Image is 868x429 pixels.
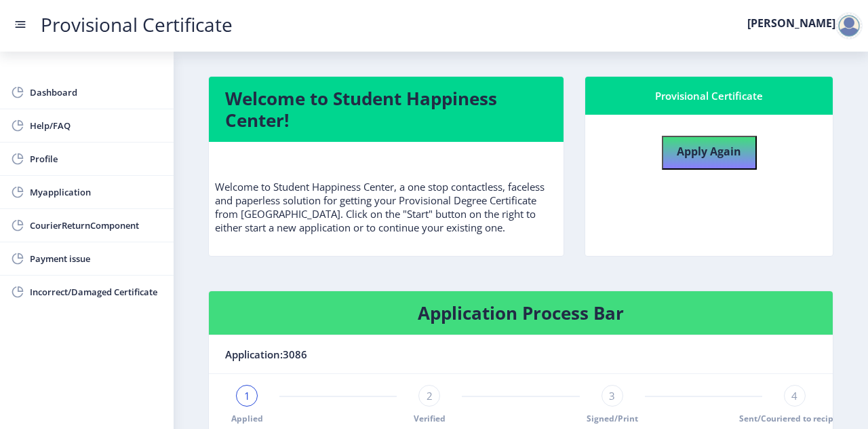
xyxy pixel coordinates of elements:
[677,144,741,159] b: Apply Again
[27,18,246,32] a: Provisional Certificate
[30,117,163,134] span: Help/FAQ
[662,136,757,170] button: Apply Again
[30,284,163,300] span: Incorrect/Damaged Certificate
[225,346,307,362] span: Application:3086
[244,389,250,403] span: 1
[30,217,163,234] span: CourierReturnComponent
[30,151,163,167] span: Profile
[427,389,433,403] span: 2
[30,84,163,100] span: Dashboard
[30,250,163,267] span: Payment issue
[225,88,547,131] h4: Welcome to Student Happiness Center!
[747,18,835,29] label: [PERSON_NAME]
[587,413,638,424] span: Signed/Print
[791,389,797,403] span: 4
[739,413,850,424] span: Sent/Couriered to recipient
[215,153,557,234] p: Welcome to Student Happiness Center, a one stop contactless, faceless and paperless solution for ...
[414,413,446,424] span: Verified
[30,184,163,200] span: Myapplication
[601,88,816,104] div: Provisional Certificate
[609,389,615,403] span: 3
[231,413,263,424] span: Applied
[225,302,816,324] h4: Application Process Bar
